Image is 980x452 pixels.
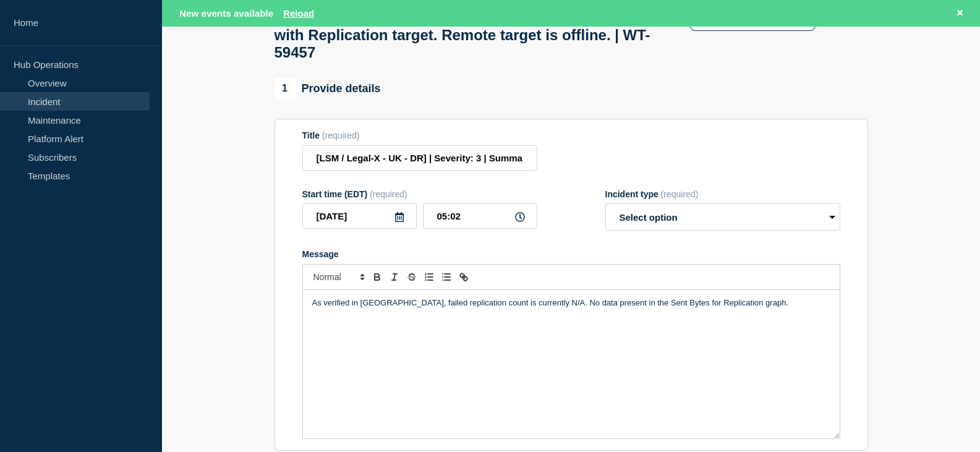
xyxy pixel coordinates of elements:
span: (required) [370,189,407,199]
button: Toggle bold text [369,270,386,284]
div: Title [302,130,537,140]
div: Start time (EDT) [302,189,537,199]
div: Provide details [275,78,381,99]
button: Reload [283,8,314,19]
input: YYYY-MM-DD [302,203,417,229]
span: (required) [322,130,360,140]
p: As verified in [GEOGRAPHIC_DATA], failed replication count is currently N/A. No data present in t... [312,297,830,309]
button: Toggle strikethrough text [403,270,420,284]
button: Toggle bulleted list [438,270,455,284]
div: Message [302,249,840,259]
span: 1 [275,78,296,99]
div: Incident type [605,189,840,199]
select: Incident type [605,203,840,231]
span: Font size [308,270,369,284]
button: Toggle italic text [386,270,403,284]
button: Toggle link [455,270,472,284]
span: New events available [179,8,273,19]
div: Message [303,290,840,438]
input: Title [302,145,537,171]
button: Toggle ordered list [420,270,438,284]
span: (required) [661,189,699,199]
input: HH:MM [423,203,537,229]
